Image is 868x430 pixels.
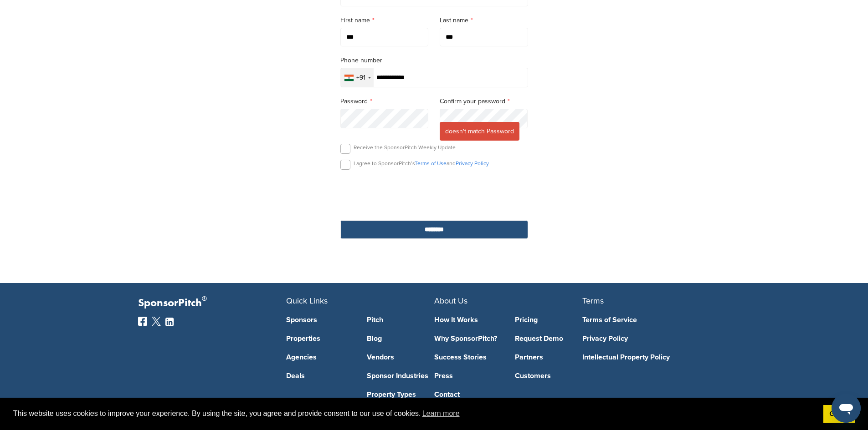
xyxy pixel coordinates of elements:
[382,180,486,207] iframe: reCAPTCHA
[515,316,582,324] a: Pricing
[582,354,717,361] a: Intellectual Property Policy
[434,316,502,324] a: How It Works
[138,297,286,310] p: SponsorPitch
[340,56,528,66] label: Phone number
[286,354,354,361] a: Agencies
[434,391,502,398] a: Contact
[440,122,519,141] span: doesn't match Password
[340,15,429,25] label: First name
[440,96,528,106] label: Confirm your password
[434,372,502,379] a: Press
[515,354,582,361] a: Partners
[440,15,528,25] label: Last name
[286,372,354,379] a: Deals
[515,335,582,342] a: Request Demo
[13,407,816,420] span: This website uses cookies to improve your experience. By using the site, you agree and provide co...
[354,160,489,167] p: I agree to SponsorPitch’s and
[340,96,429,106] label: Password
[515,372,582,379] a: Customers
[286,296,328,306] span: Quick Links
[202,293,207,304] span: ®
[152,317,161,326] img: Twitter
[367,372,434,379] a: Sponsor Industries
[582,316,717,324] a: Terms of Service
[421,407,461,420] a: learn more about cookies
[582,296,604,306] span: Terms
[582,335,717,342] a: Privacy Policy
[434,354,502,361] a: Success Stories
[367,316,434,324] a: Pitch
[367,335,434,342] a: Blog
[456,160,489,167] a: Privacy Policy
[367,391,434,398] a: Property Types
[415,160,447,167] a: Terms of Use
[823,405,855,423] a: dismiss cookie message
[138,317,147,326] img: Facebook
[341,68,374,87] div: Selected country
[832,394,861,423] iframe: Button to launch messaging window
[434,335,502,342] a: Why SponsorPitch?
[367,354,434,361] a: Vendors
[286,316,354,324] a: Sponsors
[356,75,365,81] div: +91
[434,296,467,306] span: About Us
[354,144,456,151] p: Receive the SponsorPitch Weekly Update
[286,335,354,342] a: Properties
